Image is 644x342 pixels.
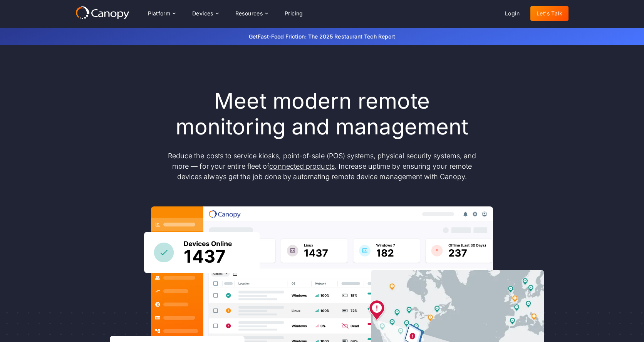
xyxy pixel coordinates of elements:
[278,6,309,21] a: Pricing
[148,11,170,16] div: Platform
[192,11,213,16] div: Devices
[133,32,511,40] p: Get
[235,11,263,16] div: Resources
[160,151,484,182] p: Reduce the costs to service kiosks, point-of-sale (POS) systems, physical security systems, and m...
[160,88,484,140] h1: Meet modern remote monitoring and management
[530,6,569,21] a: Let's Talk
[229,6,274,21] div: Resources
[258,33,395,40] a: Fast-Food Friction: The 2025 Restaurant Tech Report
[186,6,225,21] div: Devices
[144,232,260,273] img: Canopy sees how many devices are online
[142,6,181,21] div: Platform
[269,162,334,170] a: connected products
[499,6,526,21] a: Login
